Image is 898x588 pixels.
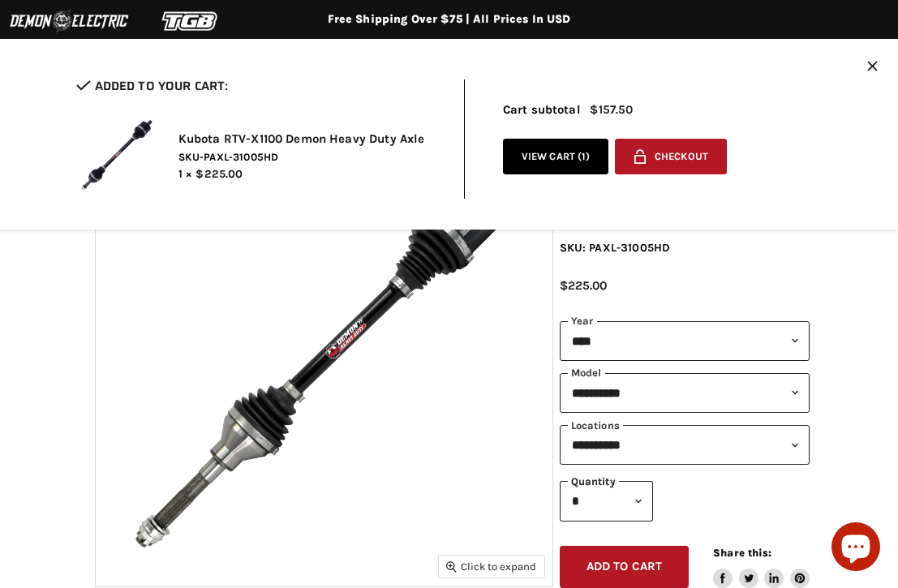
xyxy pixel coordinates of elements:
[608,139,727,181] form: cart checkout
[195,167,243,181] span: $225.00
[560,278,607,293] span: $225.00
[560,239,810,256] div: SKU: PAXL-31005HD
[503,139,609,175] a: View cart (1)
[615,139,727,175] button: Checkout
[560,481,653,521] select: Quantity
[827,522,885,575] inbox-online-store-chat: Shopify online store chat
[560,321,810,361] select: year
[713,547,771,559] span: Share this:
[76,114,157,195] img: Kubota RTV-X1100 Demon Heavy Duty Axle
[867,61,878,75] button: Close
[590,103,633,117] span: $157.50
[96,130,552,586] img: Kubota RTV-X1100 Demon Heavy Duty Axle
[503,102,581,117] span: Cart subtotal
[439,556,544,577] button: Click to expand
[446,560,536,573] span: Click to expand
[178,150,440,165] span: SKU-PAXL-31005HD
[8,6,130,36] img: Demon Electric Logo 2
[560,373,810,413] select: modal-name
[76,79,440,93] h2: Added to your cart:
[560,425,810,465] select: keys
[586,559,663,573] span: Add to cart
[178,167,192,181] span: 1 ×
[655,151,708,163] span: Checkout
[582,150,586,162] span: 1
[178,131,440,148] h2: Kubota RTV-X1100 Demon Heavy Duty Axle
[130,6,251,36] img: TGB Logo 2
